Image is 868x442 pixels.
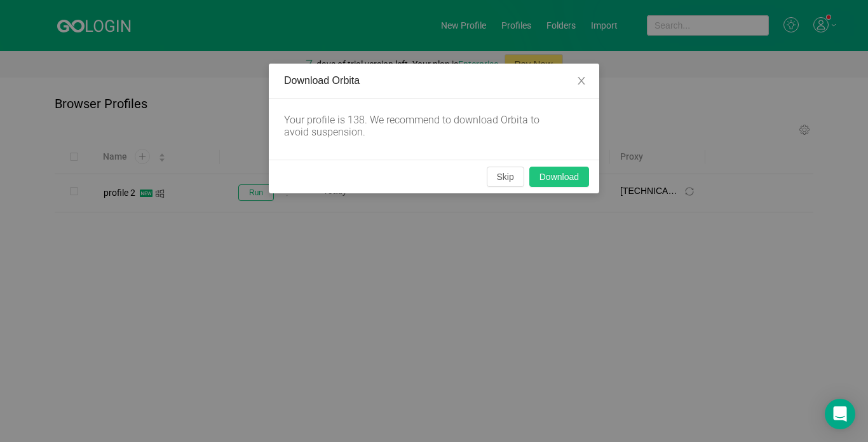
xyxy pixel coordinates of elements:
[487,167,524,187] button: Skip
[284,114,564,138] div: Your profile is 138. We recommend to download Orbita to avoid suspension.
[529,167,589,187] button: Download
[564,64,599,99] button: Close
[825,399,855,429] div: Open Intercom Messenger
[284,74,584,88] div: Download Orbita
[576,76,587,86] i: icon: close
